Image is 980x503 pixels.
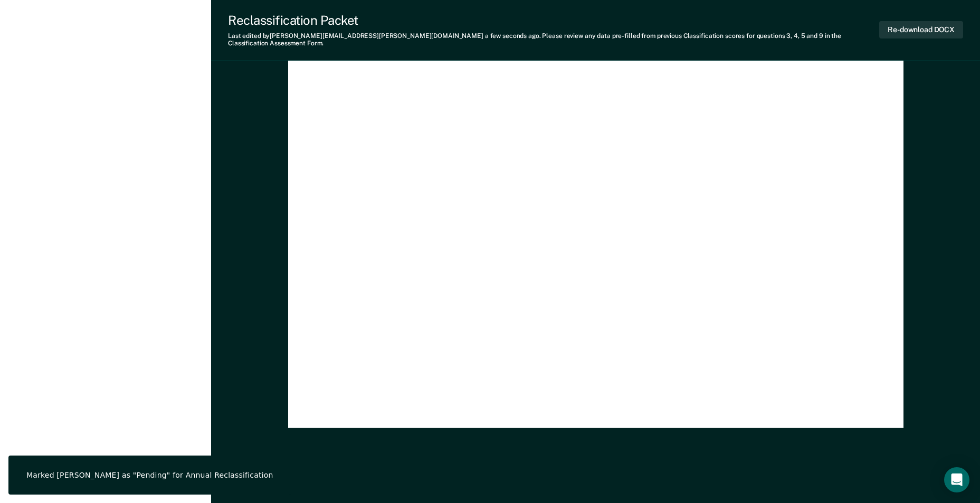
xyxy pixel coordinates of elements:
div: Marked [PERSON_NAME] as "Pending" for Annual Reclassification [26,470,273,480]
button: Re-download DOCX [879,21,963,38]
div: Open Intercom Messenger [944,467,969,492]
div: Reclassification Packet [228,13,879,28]
div: Last edited by [PERSON_NAME][EMAIL_ADDRESS][PERSON_NAME][DOMAIN_NAME] . Please review any data pr... [228,32,879,47]
span: a few seconds ago [485,32,539,40]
